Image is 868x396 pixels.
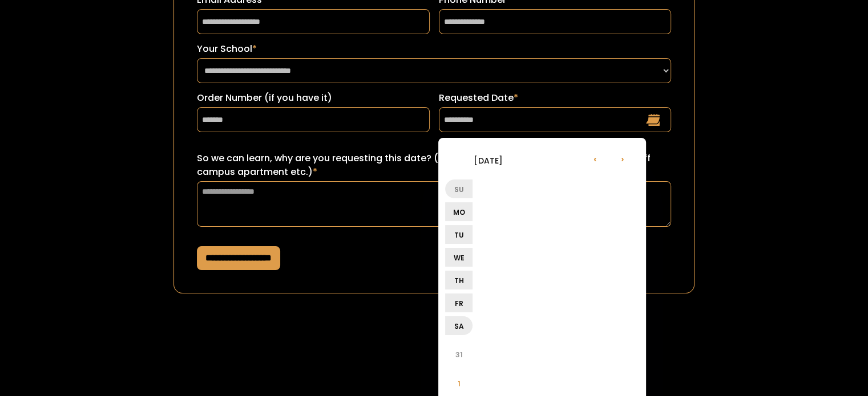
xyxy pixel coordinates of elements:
[445,271,473,289] li: Th
[445,316,473,335] li: Sa
[197,42,671,56] label: Your School
[445,146,531,174] li: [DATE]
[445,202,473,221] li: Mo
[445,293,473,312] li: Fr
[445,248,473,267] li: We
[197,152,671,179] label: So we can learn, why are you requesting this date? (ex: sorority recruitment, lease turn over for...
[439,91,671,105] label: Requested Date
[445,225,473,244] li: Tu
[608,145,636,172] li: ›
[581,145,608,172] li: ‹
[445,179,473,198] li: Su
[197,91,429,105] label: Order Number (if you have it)
[445,341,473,368] li: 31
